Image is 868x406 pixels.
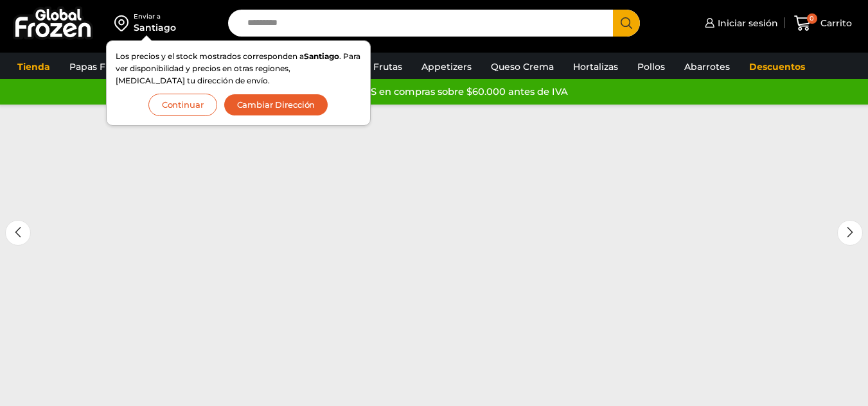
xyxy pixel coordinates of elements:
[791,8,855,38] a: 0 Carrito
[817,17,852,30] span: Carrito
[114,12,134,34] img: address-field-icon.svg
[134,12,176,21] div: Enviar a
[63,55,132,79] a: Papas Fritas
[702,10,778,36] a: Iniciar sesión
[11,55,57,79] a: Tienda
[304,51,339,61] strong: Santiago
[415,55,478,79] a: Appetizers
[807,13,817,24] span: 0
[714,17,778,30] span: Iniciar sesión
[678,55,736,79] a: Abarrotes
[484,55,560,79] a: Queso Crema
[631,55,671,79] a: Pollos
[743,55,811,79] a: Descuentos
[567,55,624,79] a: Hortalizas
[5,220,31,246] div: Previous slide
[148,94,217,116] button: Continuar
[134,21,176,34] div: Santiago
[837,220,863,246] div: Next slide
[613,10,640,37] button: Search button
[224,94,329,116] button: Cambiar Dirección
[116,50,361,87] p: Los precios y el stock mostrados corresponden a . Para ver disponibilidad y precios en otras regi...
